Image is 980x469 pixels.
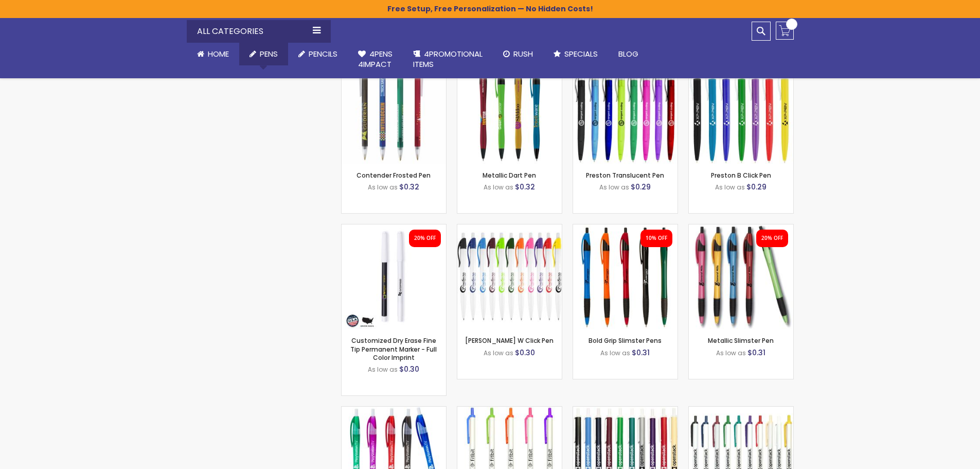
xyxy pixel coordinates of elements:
[457,406,562,415] a: Orlando Bright Value Click Stick Pen
[457,224,562,329] img: Preston W Click Pen
[573,406,678,415] a: Orlando Value Click Stick Pen Solid Body
[708,336,774,345] a: Metallic Slimster Pen
[484,349,513,357] span: As low as
[515,182,535,192] span: $0.32
[413,48,483,70] span: 4PROMOTIONAL ITEMS
[483,171,536,180] a: Metallic Dart Pen
[309,48,337,59] span: Pencils
[403,43,493,76] a: 4PROMOTIONALITEMS
[493,43,543,65] a: Rush
[632,348,650,358] span: $0.31
[208,48,229,59] span: Home
[618,48,638,59] span: Blog
[515,348,535,358] span: $0.30
[288,43,348,65] a: Pencils
[646,235,667,242] div: 10% OFF
[513,48,533,59] span: Rush
[399,182,419,192] span: $0.32
[600,349,630,357] span: As low as
[465,336,554,345] a: [PERSON_NAME] W Click Pen
[599,183,629,192] span: As low as
[342,224,446,329] img: Customized Dry Erase Fine Tip Permanent Marker - Full Color Imprint
[350,336,437,361] a: Customized Dry Erase Fine Tip Permanent Marker - Full Color Imprint
[689,59,793,164] img: Preston B Click Pen
[608,43,649,65] a: Blog
[368,183,398,192] span: As low as
[689,406,793,415] a: Orlando Value Click Stick Pen White Body
[348,43,403,76] a: 4Pens4impact
[358,48,393,70] span: 4Pens 4impact
[711,171,771,180] a: Preston B Click Pen
[357,171,431,180] a: Contender Frosted Pen
[457,59,562,164] img: Metallic Dart Pen
[715,183,745,192] span: As low as
[689,224,793,233] a: Metallic Slimster Pen
[342,406,446,415] a: Frosted Grip Slimster Pen
[716,349,746,357] span: As low as
[689,224,793,329] img: Metallic Slimster Pen
[368,365,398,374] span: As low as
[586,171,664,180] a: Preston Translucent Pen
[543,43,608,65] a: Specials
[761,235,783,242] div: 20% OFF
[414,235,436,242] div: 20% OFF
[260,48,278,59] span: Pens
[589,336,662,345] a: Bold Grip Slimster Pens
[573,224,678,329] img: Bold Grip Slimster Promotional Pens
[631,182,651,192] span: $0.29
[564,48,598,59] span: Specials
[484,183,513,192] span: As low as
[747,348,765,358] span: $0.31
[187,20,331,43] div: All Categories
[746,182,767,192] span: $0.29
[399,364,419,374] span: $0.30
[342,224,446,233] a: Customized Dry Erase Fine Tip Permanent Marker - Full Color Imprint
[239,43,288,65] a: Pens
[187,43,239,65] a: Home
[342,59,446,164] img: Contender Frosted Pen
[573,59,678,164] img: Preston Translucent Pen
[573,224,678,233] a: Bold Grip Slimster Promotional Pens
[457,224,562,233] a: Preston W Click Pen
